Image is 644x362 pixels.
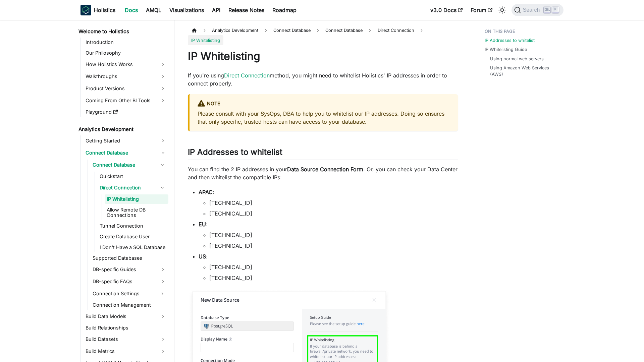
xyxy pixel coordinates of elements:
h2: IP Addresses to whitelist [188,147,458,160]
strong: US [199,253,206,260]
a: Direct Connection [374,25,417,35]
button: Collapse sidebar category 'Connect Database' [156,160,168,170]
h1: IP Whitelisting [188,50,458,63]
span: Search [521,7,544,13]
a: Tunnel Connection [98,221,168,231]
a: Visualizations [165,5,208,15]
a: Connection Settings [91,288,156,299]
a: IP Whitelisting [105,194,168,204]
a: Build Metrics [84,346,168,357]
a: Connect Database [84,147,168,158]
a: DB-specific FAQs [91,276,168,287]
span: Analytics Development [209,25,262,35]
a: Create Database User [98,232,168,241]
li: : [199,252,458,282]
a: Welcome to Holistics [76,27,168,36]
li: : [199,220,458,250]
a: Docs [121,5,142,15]
a: Build Data Models [84,311,168,322]
a: AMQL [142,5,165,15]
a: HolisticsHolistics [80,5,115,15]
a: IP Addresses to whitelist [485,37,535,44]
a: Direct Connection [98,182,156,193]
p: Please consult with your SysOps, DBA to help you to whitelist our IP addresses. Doing so ensures ... [198,110,450,126]
p: If you're using method, you might need to whitelist Holistics' IP addresses in order to connect p... [188,71,458,87]
a: Allow Remote DB Connections [105,205,168,220]
a: Coming From Other BI Tools [84,95,168,106]
strong: Data Source Connection Form [287,166,363,173]
a: Connect Database [91,160,156,170]
a: v3.0 Docs [426,5,467,15]
a: I Don't Have a SQL Database [98,243,168,252]
a: Roadmap [268,5,301,15]
a: Walkthroughs [84,71,168,82]
span: Connect Database [270,25,314,35]
img: Holistics [80,5,91,15]
a: Using normal web servers [490,56,544,62]
a: Analytics Development [76,125,168,134]
a: Getting Started [84,135,168,146]
button: Expand sidebar category 'Connection Settings' [156,288,168,299]
strong: EU [199,221,206,228]
button: Switch between dark and light mode (currently light mode) [497,5,507,15]
a: Connection Management [91,300,168,310]
p: You can find the 2 IP addresses in your . Or, you can check your Data Center and then whitelist t... [188,165,458,181]
a: Playground [84,107,168,117]
button: Search (Ctrl+K) [512,4,563,16]
li: [TECHNICAL_ID] [209,209,458,218]
span: IP Whitelisting [188,35,223,45]
nav: Breadcrumbs [188,25,458,45]
a: Using Amazon Web Services (AWS) [490,65,557,77]
span: Connect Database [325,28,363,33]
li: [TECHNICAL_ID] [209,263,458,271]
li: [TECHNICAL_ID] [209,231,458,239]
a: IP Whitelisting Guide [485,46,527,53]
div: NOTE [198,100,450,108]
kbd: K [552,7,559,13]
a: How Holistics Works [84,59,168,70]
a: DB-specific Guides [91,264,168,275]
nav: Docs sidebar [74,20,174,362]
li: [TECHNICAL_ID] [209,199,458,207]
a: Home page [188,25,201,35]
a: API [208,5,224,15]
a: Release Notes [224,5,268,15]
a: Quickstart [98,172,168,181]
a: Direct Connection [224,72,270,79]
li: [TECHNICAL_ID] [209,274,458,282]
li: : [199,188,458,218]
a: Build Relationships [84,323,168,333]
a: Introduction [84,38,168,47]
a: Forum [467,5,496,15]
strong: APAC [199,189,213,195]
a: Our Philosophy [84,48,168,58]
a: Supported Databases [91,253,168,263]
b: Holistics [94,6,115,14]
a: Product Versions [84,83,168,94]
a: Build Datasets [84,334,168,345]
li: [TECHNICAL_ID] [209,242,458,250]
a: Connect Database [322,25,366,35]
span: Direct Connection [378,28,414,33]
button: Collapse sidebar category 'Direct Connection' [156,182,168,193]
